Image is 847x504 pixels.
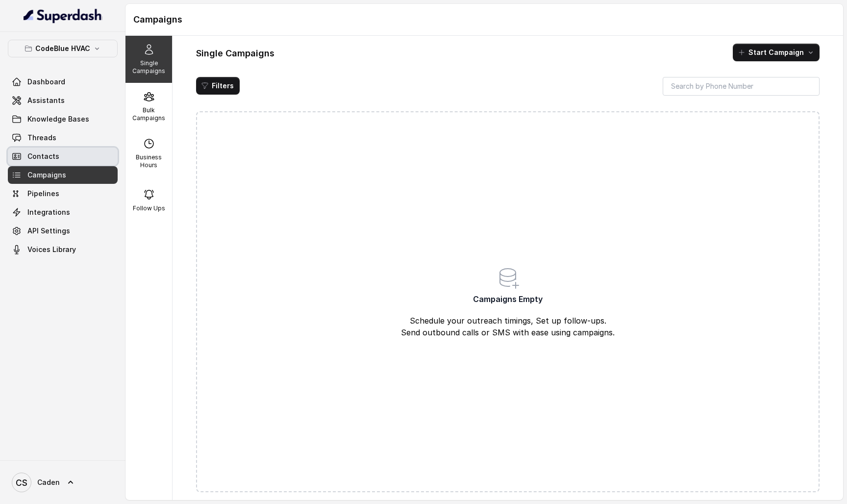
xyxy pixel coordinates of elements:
[364,315,651,338] p: Schedule your outreach timings, Set up follow-ups. Send outbound calls or SMS with ease using cam...
[35,43,90,54] p: CodeBlue HVAC
[196,46,274,61] h1: Single Campaigns
[8,148,118,165] a: Contacts
[8,110,118,128] a: Knowledge Bases
[8,469,118,496] a: Caden
[129,59,168,75] p: Single Campaigns
[8,92,118,109] a: Assistants
[8,129,118,147] a: Threads
[196,77,240,95] button: Filters
[27,77,65,87] span: Dashboard
[129,106,168,122] p: Bulk Campaigns
[27,245,76,254] span: Voices Library
[8,222,118,240] a: API Settings
[473,293,543,305] span: Campaigns Empty
[733,44,820,61] button: Start Campaign
[133,12,835,27] h1: Campaigns
[8,241,118,258] a: Voices Library
[16,478,27,488] text: CS
[8,73,118,91] a: Dashboard
[663,77,820,96] input: Search by Phone Number
[37,478,60,487] span: Caden
[27,207,70,217] span: Integrations
[27,189,59,199] span: Pipelines
[8,185,118,202] a: Pipelines
[24,8,102,24] img: light.svg
[8,203,118,221] a: Integrations
[27,133,56,143] span: Threads
[8,166,118,184] a: Campaigns
[8,40,118,57] button: CodeBlue HVAC
[27,151,59,161] span: Contacts
[27,114,89,124] span: Knowledge Bases
[27,226,70,236] span: API Settings
[27,170,66,180] span: Campaigns
[27,96,65,105] span: Assistants
[129,153,168,169] p: Business Hours
[133,204,165,212] p: Follow Ups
